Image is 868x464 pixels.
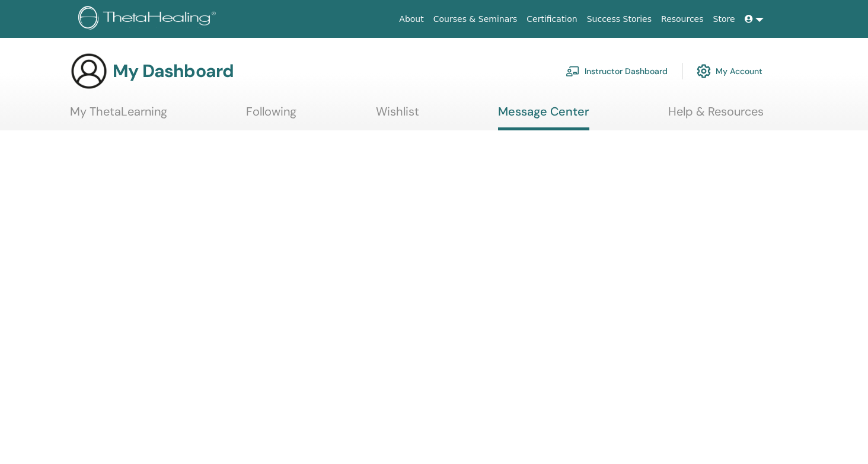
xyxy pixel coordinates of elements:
[498,104,589,130] a: Message Center
[697,58,762,84] a: My Account
[376,104,419,127] a: Wishlist
[709,8,740,30] a: Store
[566,66,580,76] img: chalkboard-teacher.svg
[70,104,167,127] a: My ThetaLearning
[70,52,108,90] img: generic-user-icon.jpg
[668,104,764,127] a: Help & Resources
[566,58,668,84] a: Instructor Dashboard
[582,8,656,30] a: Success Stories
[246,104,296,127] a: Following
[656,8,709,30] a: Resources
[697,61,711,81] img: cog.svg
[78,6,220,33] img: logo.png
[429,8,522,30] a: Courses & Seminars
[522,8,582,30] a: Certification
[113,60,234,82] h3: My Dashboard
[394,8,428,30] a: About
